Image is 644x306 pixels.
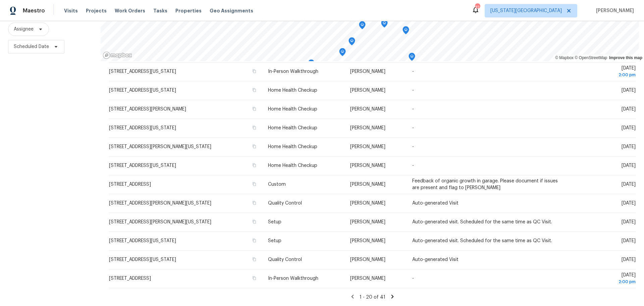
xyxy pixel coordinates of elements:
[268,88,317,93] span: Home Health Checkup
[308,59,315,70] div: Map marker
[251,68,257,74] button: Copy Address
[268,257,302,262] span: Quality Control
[268,276,318,281] span: In-Person Walkthrough
[570,66,636,78] span: [DATE]
[251,106,257,112] button: Copy Address
[251,125,257,131] button: Copy Address
[622,163,636,168] span: [DATE]
[109,107,186,112] span: [STREET_ADDRESS][PERSON_NAME]
[109,69,176,74] span: [STREET_ADDRESS][US_STATE]
[570,273,636,285] span: [DATE]
[251,200,257,206] button: Copy Address
[268,126,317,130] span: Home Health Checkup
[109,126,176,130] span: [STREET_ADDRESS][US_STATE]
[86,7,107,14] span: Projects
[103,51,132,59] a: Mapbox homepage
[109,257,176,262] span: [STREET_ADDRESS][US_STATE]
[622,182,636,187] span: [DATE]
[251,237,257,244] button: Copy Address
[412,201,459,206] span: Auto-generated Visit
[251,87,257,93] button: Copy Address
[109,144,211,149] span: [STREET_ADDRESS][PERSON_NAME][US_STATE]
[268,163,317,168] span: Home Health Checkup
[622,201,636,206] span: [DATE]
[350,182,385,187] span: [PERSON_NAME]
[14,43,49,50] span: Scheduled Date
[402,26,409,37] div: Map marker
[409,53,415,63] div: Map marker
[555,55,574,60] a: Mapbox
[251,256,257,262] button: Copy Address
[64,7,78,14] span: Visits
[359,21,366,32] div: Map marker
[350,144,385,149] span: [PERSON_NAME]
[622,88,636,93] span: [DATE]
[622,126,636,130] span: [DATE]
[412,144,414,149] span: -
[115,7,145,14] span: Work Orders
[570,278,636,285] div: 2:00 pm
[251,181,257,187] button: Copy Address
[109,276,151,281] span: [STREET_ADDRESS]
[268,238,281,243] span: Setup
[350,163,385,168] span: [PERSON_NAME]
[14,26,34,33] span: Assignee
[268,182,286,187] span: Custom
[268,201,302,206] span: Quality Control
[339,48,346,58] div: Map marker
[622,107,636,112] span: [DATE]
[109,88,176,93] span: [STREET_ADDRESS][US_STATE]
[490,7,562,14] span: [US_STATE][GEOGRAPHIC_DATA]
[412,220,552,224] span: Auto-generated visit. Scheduled for the same time as QC Visit.
[109,201,211,206] span: [STREET_ADDRESS][PERSON_NAME][US_STATE]
[210,7,253,14] span: Geo Assignments
[412,69,414,74] span: -
[609,55,642,60] a: Improve this map
[350,69,385,74] span: [PERSON_NAME]
[350,201,385,206] span: [PERSON_NAME]
[350,276,385,281] span: [PERSON_NAME]
[412,276,414,281] span: -
[175,7,202,14] span: Properties
[268,107,317,112] span: Home Health Checkup
[622,238,636,243] span: [DATE]
[109,163,176,168] span: [STREET_ADDRESS][US_STATE]
[381,19,388,30] div: Map marker
[622,257,636,262] span: [DATE]
[412,257,459,262] span: Auto-generated Visit
[23,7,45,14] span: Maestro
[109,182,151,187] span: [STREET_ADDRESS]
[251,162,257,168] button: Copy Address
[360,295,385,300] span: 1 - 20 of 41
[350,220,385,224] span: [PERSON_NAME]
[268,220,281,224] span: Setup
[251,219,257,225] button: Copy Address
[350,126,385,130] span: [PERSON_NAME]
[575,55,607,60] a: OpenStreetMap
[350,257,385,262] span: [PERSON_NAME]
[412,179,558,190] span: Feedback of organic growth in garage. Please document if issues are present and flag to [PERSON_N...
[268,69,318,74] span: In-Person Walkthrough
[412,107,414,112] span: -
[251,275,257,281] button: Copy Address
[593,7,634,14] span: [PERSON_NAME]
[622,144,636,149] span: [DATE]
[153,8,167,13] span: Tasks
[570,72,636,78] div: 2:00 pm
[251,143,257,149] button: Copy Address
[348,37,355,48] div: Map marker
[412,238,552,243] span: Auto-generated visit. Scheduled for the same time as QC Visit.
[268,144,317,149] span: Home Health Checkup
[412,126,414,130] span: -
[109,238,176,243] span: [STREET_ADDRESS][US_STATE]
[622,220,636,224] span: [DATE]
[412,163,414,168] span: -
[109,220,211,224] span: [STREET_ADDRESS][PERSON_NAME][US_STATE]
[475,4,480,11] div: 32
[350,88,385,93] span: [PERSON_NAME]
[412,88,414,93] span: -
[350,238,385,243] span: [PERSON_NAME]
[350,107,385,112] span: [PERSON_NAME]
